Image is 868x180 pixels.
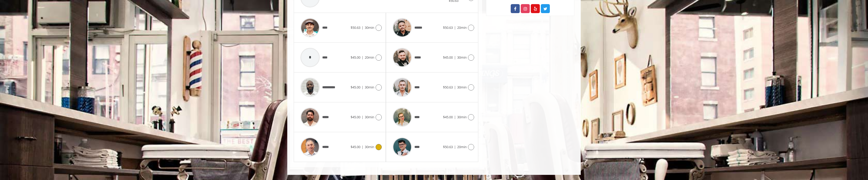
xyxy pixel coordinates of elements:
[362,85,363,89] span: |
[457,55,467,60] span: 30min
[365,55,374,60] span: 20min
[457,25,467,30] span: 20min
[365,85,374,89] span: 30min
[443,115,453,119] span: $45.00
[443,55,453,60] span: $45.00
[457,85,467,89] span: 30min
[443,25,453,30] span: $50.63
[454,115,456,119] span: |
[365,25,374,30] span: 30min
[362,115,363,119] span: |
[351,115,360,119] span: $45.00
[351,85,360,89] span: $45.00
[454,25,456,30] span: |
[351,55,360,60] span: $45.00
[362,55,363,60] span: |
[454,85,456,89] span: |
[457,115,467,119] span: 30min
[443,145,453,149] span: $50.63
[443,85,453,89] span: $50.63
[454,55,456,60] span: |
[351,145,360,149] span: $45.00
[365,115,374,119] span: 30min
[457,145,467,149] span: 20min
[351,25,360,30] span: $50.63
[454,145,456,149] span: |
[365,145,374,149] span: 30min
[362,145,363,149] span: |
[362,25,363,30] span: |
